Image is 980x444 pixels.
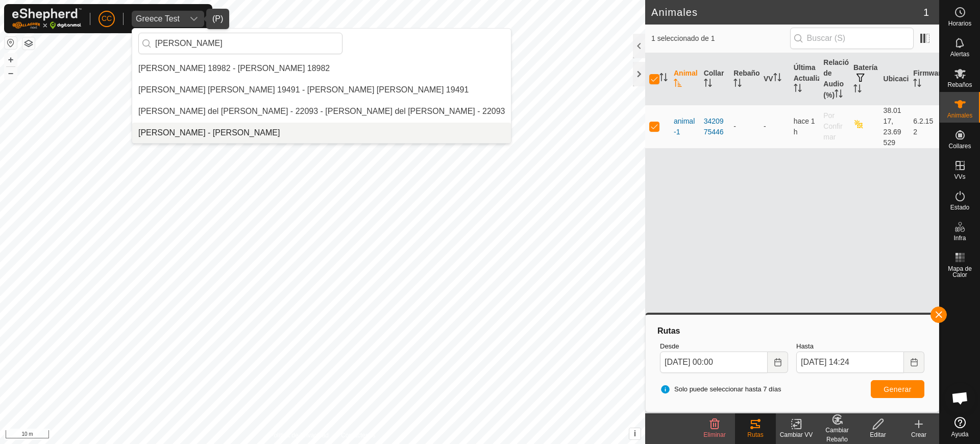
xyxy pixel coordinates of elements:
[945,383,975,413] div: Chat abierto
[5,37,17,49] button: Restablecer Mapa
[5,67,17,79] button: –
[909,53,939,105] th: Firmware
[947,112,972,119] span: Animales
[794,117,815,136] span: 18 sept 2025, 14:07
[776,430,817,439] div: Cambiar VV
[879,105,910,148] td: 38.0117, 23.69529
[729,53,759,105] th: Rebaño
[12,8,82,29] img: Logo Gallagher
[102,13,112,24] span: CC
[651,33,790,44] span: 1 seleccionado de 1
[132,58,511,143] ul: Option List
[132,58,511,79] li: Fernando Pilart Medina 18982
[790,53,820,105] th: Última Actualización
[132,123,511,143] li: Pilar Villegas Susaeta
[849,53,879,105] th: Batería
[634,429,636,438] span: i
[796,341,924,352] label: Hasta
[773,75,781,83] p-sorticon: Activar para ordenar
[704,80,712,88] p-sorticon: Activar para ordenar
[659,75,668,83] p-sorticon: Activar para ordenar
[22,37,35,50] button: Capas del Mapa
[794,85,802,94] p-sorticon: Activar para ordenar
[835,91,843,99] p-sorticon: Activar para ordenar
[138,105,505,118] div: [PERSON_NAME] del [PERSON_NAME] - 22093 - [PERSON_NAME] del [PERSON_NAME] - 22093
[132,80,511,100] li: Maria del Pilar Mata Alejos 19491
[660,341,788,352] label: Desde
[703,431,725,438] span: Eliminar
[951,431,969,437] span: Ayuda
[823,111,842,141] span: Por Confirmar
[670,53,700,105] th: Animal
[948,143,971,149] span: Collares
[700,53,730,105] th: Collar
[871,380,924,398] button: Generar
[138,33,342,54] input: Buscar por región, país, empresa o propiedad
[735,430,776,439] div: Rutas
[768,352,788,373] button: Choose Date
[656,325,928,337] div: Rutas
[950,51,969,57] span: Alertas
[651,6,923,18] h2: Animales
[138,127,280,139] div: [PERSON_NAME] - [PERSON_NAME]
[759,53,790,105] th: VV
[819,53,849,105] th: Relación de Audio (%)
[948,20,971,27] span: Horarios
[270,431,329,440] a: Política de Privacidad
[909,105,939,148] td: 6.2.152
[132,11,184,27] span: Greece Test
[879,53,910,105] th: Ubicación
[138,84,469,96] div: [PERSON_NAME] [PERSON_NAME] 19491 - [PERSON_NAME] [PERSON_NAME] 19491
[138,62,330,75] div: [PERSON_NAME] 18982 - [PERSON_NAME] 18982
[629,428,641,439] button: i
[764,122,766,130] app-display-virtual-paddock-transition: -
[947,82,972,88] span: Rebaños
[817,426,857,444] div: Cambiar Rebaño
[5,54,17,66] button: +
[954,174,965,180] span: VVs
[184,11,204,27] div: dropdown trigger
[953,235,966,241] span: Infra
[704,116,726,137] div: 3420975446
[913,80,921,88] p-sorticon: Activar para ordenar
[733,121,755,132] div: -
[660,384,781,394] span: Solo puede seleccionar hasta 7 días
[853,86,862,94] p-sorticon: Activar para ordenar
[940,413,980,441] a: Ayuda
[923,5,929,20] span: 1
[790,28,914,49] input: Buscar (S)
[132,101,511,122] li: Maria del Pilar Nunez Ramos - 22093
[950,204,969,211] span: Estado
[904,352,924,373] button: Choose Date
[942,266,977,278] span: Mapa de Calor
[674,80,682,88] p-sorticon: Activar para ordenar
[898,430,939,439] div: Crear
[341,431,375,440] a: Contáctenos
[733,80,742,88] p-sorticon: Activar para ordenar
[857,430,898,439] div: Editar
[884,385,912,393] span: Generar
[674,116,696,137] span: animal-1
[136,15,180,23] div: Greece Test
